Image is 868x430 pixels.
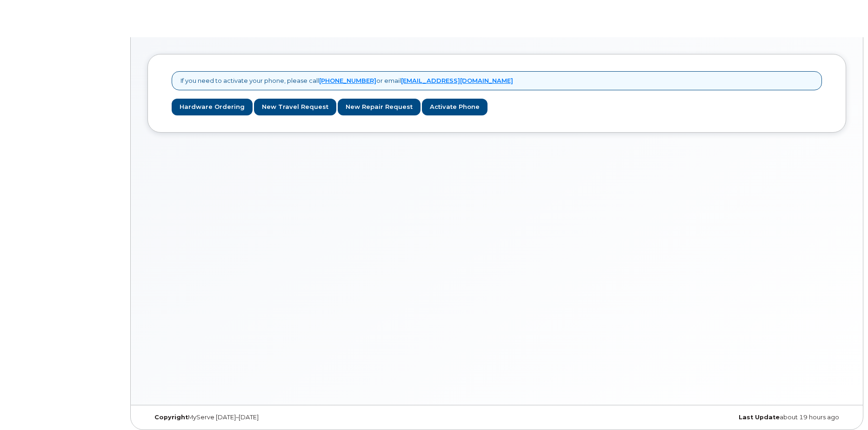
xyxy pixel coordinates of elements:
a: Activate Phone [422,99,487,116]
div: about 19 hours ago [613,414,846,421]
div: MyServe [DATE]–[DATE] [147,414,381,421]
p: If you need to activate your phone, please call or email [180,76,513,85]
a: Hardware Ordering [172,99,253,116]
strong: Copyright [154,414,188,421]
a: New Repair Request [338,99,421,116]
a: New Travel Request [254,99,336,116]
strong: Last Update [739,414,780,421]
a: [PHONE_NUMBER] [319,77,376,84]
a: [EMAIL_ADDRESS][DOMAIN_NAME] [401,77,513,84]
